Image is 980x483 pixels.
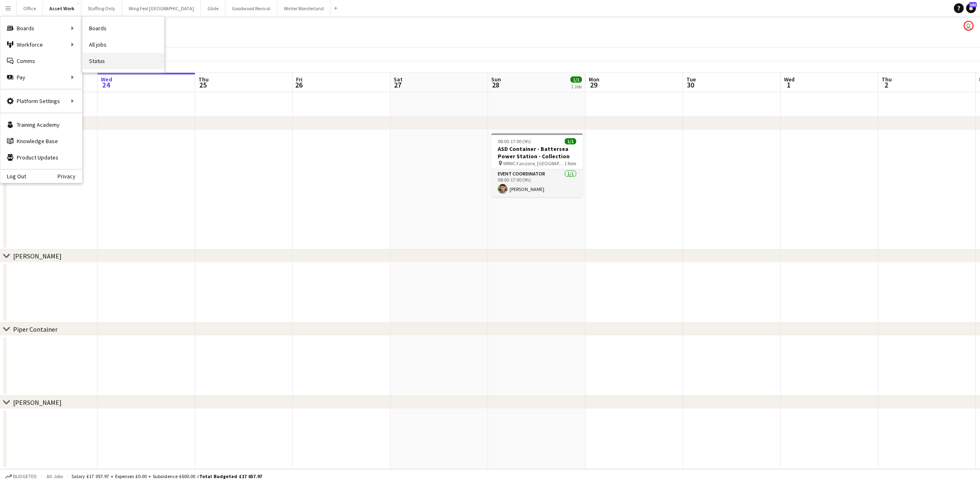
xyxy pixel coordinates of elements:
[0,36,82,53] div: Workforce
[969,2,977,7] span: 153
[81,0,122,16] button: Staffing Only
[13,325,58,333] div: Piper Container
[966,3,976,13] a: 153
[0,149,82,166] a: Product Updates
[589,76,599,83] span: Mon
[45,473,65,479] span: All jobs
[58,173,82,180] a: Privacy
[392,80,403,90] span: 27
[964,21,973,31] app-user-avatar: Gorilla Staffing
[571,83,581,90] div: 1 Job
[491,145,583,160] h3: ASD Container - Battersea Power Station - Collection
[277,0,331,16] button: Winter Wonderland
[199,473,262,479] span: Total Budgeted £17 657.97
[491,169,583,197] app-card-role: Event Coordinator1/108:00-17:00 (9h)[PERSON_NAME]
[880,80,892,90] span: 2
[197,80,209,90] span: 25
[122,0,201,16] button: Wing Fest [GEOGRAPHIC_DATA]
[198,76,209,83] span: Thu
[490,80,501,90] span: 28
[565,138,576,144] span: 1/1
[225,0,277,16] button: Goodwood Revival
[503,160,564,166] span: WRWC Fanzone, [GEOGRAPHIC_DATA]
[82,53,164,69] a: Status
[201,0,225,16] button: Glide
[13,474,37,479] span: Budgeted
[82,36,164,53] a: All jobs
[0,20,82,36] div: Boards
[491,76,501,83] span: Sun
[101,76,112,83] span: Wed
[0,173,26,180] a: Log Out
[588,80,599,90] span: 29
[71,473,262,479] div: Salary £17 057.97 + Expenses £0.00 + Subsistence £600.00 =
[686,76,696,83] span: Tue
[296,76,303,83] span: Fri
[295,80,303,90] span: 26
[13,252,62,260] div: [PERSON_NAME]
[498,138,531,144] span: 08:00-17:00 (9h)
[0,69,82,85] div: Pay
[491,133,583,197] app-job-card: 08:00-17:00 (9h)1/1ASD Container - Battersea Power Station - Collection WRWC Fanzone, [GEOGRAPHIC...
[0,133,82,149] a: Knowledge Base
[882,76,892,83] span: Thu
[0,93,82,109] div: Platform Settings
[0,53,82,69] a: Comms
[784,76,795,83] span: Wed
[4,472,38,481] button: Budgeted
[685,80,696,90] span: 30
[13,398,62,407] div: [PERSON_NAME]
[0,117,82,133] a: Training Academy
[82,20,164,36] a: Boards
[783,80,795,90] span: 1
[564,160,576,166] span: 1 Role
[570,76,582,83] span: 1/1
[100,80,112,90] span: 24
[394,76,403,83] span: Sat
[43,0,81,16] button: Asset Work
[17,0,43,16] button: Office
